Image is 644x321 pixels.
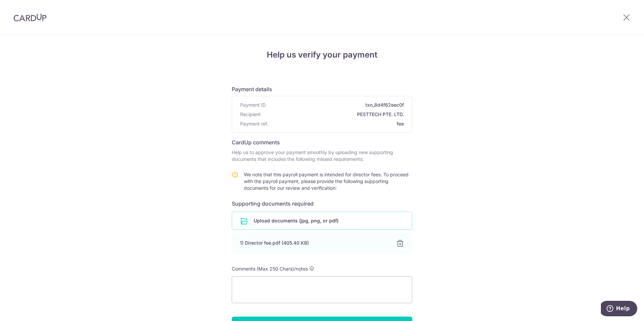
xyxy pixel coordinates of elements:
[240,240,388,246] div: 1) Director fee.pdf (405.40 KB)
[244,172,409,191] span: We note that this payroll payment is intended for director fees. To proceed with the payroll paym...
[232,200,412,208] h6: Supporting documents required
[271,120,404,127] span: fee
[232,149,412,163] p: Help us to approve your payment smoothly by uploading new supporting documents that includes the ...
[240,120,268,127] span: Payment ref.
[232,85,412,93] h6: Payment details
[601,301,637,318] iframe: Opens a widget where you can find more information
[13,13,46,22] img: CardUp
[232,138,412,146] h6: CardUp comments
[232,212,412,230] div: Upload documents (jpg, png, or pdf)
[232,266,308,272] span: Comments (Max 250 Chars)/notes
[232,49,412,61] h4: Help us verify your payment
[263,111,404,118] span: PESTTECH PTE. LTD.
[240,111,261,118] span: Recipient
[268,102,404,108] span: txn_8d4f62eec0f
[240,102,266,108] span: Payment ID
